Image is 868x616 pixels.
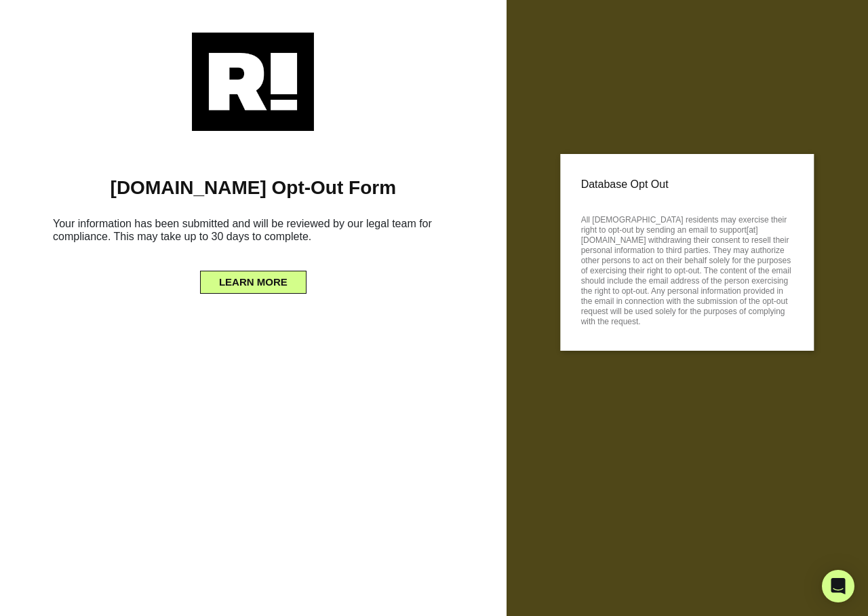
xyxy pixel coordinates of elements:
img: Retention.com [192,33,314,131]
p: All [DEMOGRAPHIC_DATA] residents may exercise their right to opt-out by sending an email to suppo... [581,211,793,327]
button: LEARN MORE [200,271,307,294]
h1: [DOMAIN_NAME] Opt-Out Form [20,176,486,199]
a: LEARN MORE [200,273,307,284]
div: Open Intercom Messenger [822,570,854,602]
h6: Your information has been submitted and will be reviewed by our legal team for compliance. This m... [20,212,486,254]
p: Database Opt Out [581,174,793,195]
